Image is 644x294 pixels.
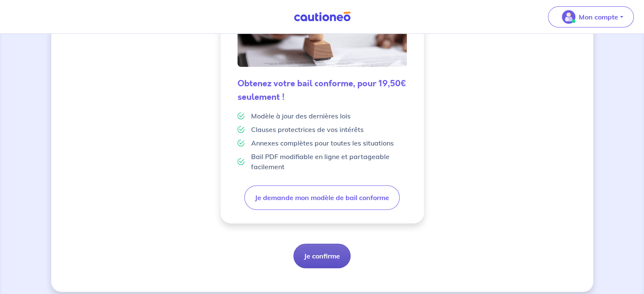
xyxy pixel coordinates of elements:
[290,11,354,22] img: Cautioneo
[238,77,407,104] h5: Obtenez votre bail conforme, pour 19,50€ seulement !
[562,10,575,24] img: illu_account_valid_menu.svg
[293,244,351,268] button: Je confirme
[251,124,364,135] p: Clauses protectrices de vos intérêts
[251,138,394,148] p: Annexes complètes pour toutes les situations
[238,30,407,67] img: valid-lease.png
[251,151,407,172] p: Bail PDF modifiable en ligne et partageable facilement
[579,12,618,22] p: Mon compte
[244,185,400,210] button: Je demande mon modèle de bail conforme
[548,6,634,27] button: illu_account_valid_menu.svgMon compte
[251,111,351,121] p: Modèle à jour des dernières lois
